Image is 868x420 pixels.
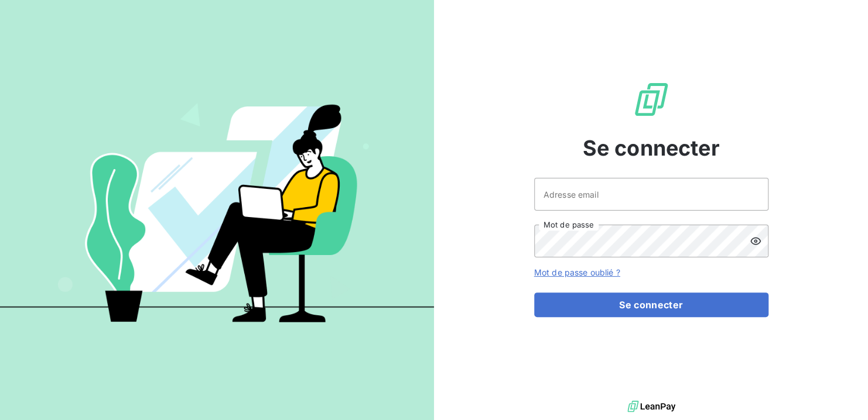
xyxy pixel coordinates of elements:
button: Se connecter [534,292,768,317]
img: logo [627,398,675,415]
input: placeholder [534,178,768,211]
img: Logo LeanPay [633,81,670,118]
span: Se connecter [583,132,720,164]
a: Mot de passe oublié ? [534,267,620,277]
